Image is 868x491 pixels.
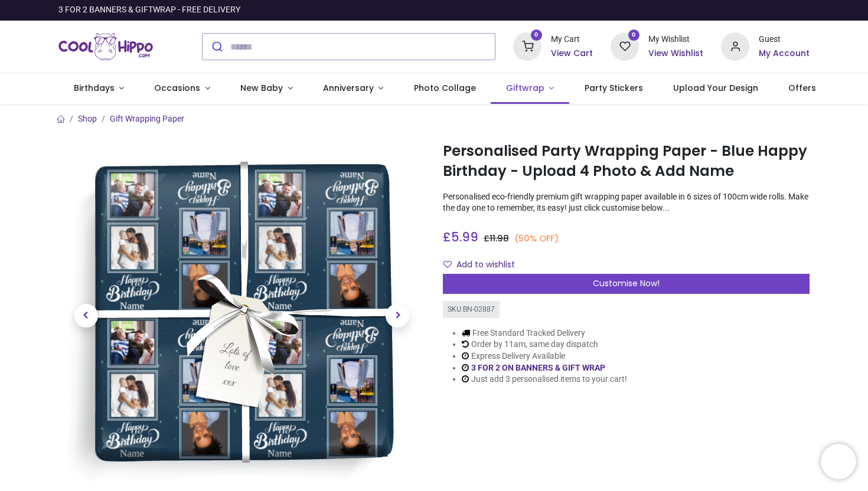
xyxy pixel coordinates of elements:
[788,82,816,94] span: Offers
[443,255,525,275] button: Add to wishlistAdd to wishlist
[443,260,452,269] i: Add to wishlist
[462,351,627,362] li: Express Delivery Available
[506,82,544,94] span: Giftwrap
[491,73,569,104] a: Giftwrap
[58,30,153,63] a: Logo of Cool Hippo
[513,41,541,51] a: 0
[551,34,593,45] div: My Cart
[471,363,605,372] a: 3 FOR 2 ON BANNERS & GIFT WRAP
[203,34,230,60] button: Submit
[226,73,308,104] a: New Baby
[462,339,627,351] li: Order by 11am, same day dispatch
[370,192,425,440] a: Next
[443,141,810,182] h1: Personalised Party Wrapping Paper - Blue Happy Birthday - Upload 4 Photo & Add Name
[531,30,542,41] sup: 0
[58,192,113,440] a: Previous
[551,48,593,60] a: View Cart
[240,82,283,94] span: New Baby
[308,73,399,104] a: Anniversary
[490,233,509,244] span: 11.98
[451,228,478,245] span: 5.99
[154,82,200,94] span: Occasions
[514,233,559,245] small: (50% OFF)
[611,41,639,51] a: 0
[443,191,810,214] p: Personalised eco-friendly premium gift wrapping paper available in 6 sizes of 100cm wide rolls. M...
[462,374,627,385] li: Just add 3 personalised items to your cart!
[58,73,139,104] a: Birthdays
[673,82,758,94] span: Upload Your Design
[628,30,639,41] sup: 0
[74,82,115,94] span: Birthdays
[443,228,478,245] span: £
[58,30,153,63] img: Cool Hippo
[821,444,856,479] iframe: Brevo live chat
[443,301,500,318] div: SKU: BN-02887
[562,4,810,16] iframe: Customer reviews powered by Trustpilot
[648,48,703,60] a: View Wishlist
[323,82,374,94] span: Anniversary
[648,34,703,45] div: My Wishlist
[593,277,660,289] span: Customise Now!
[139,73,226,104] a: Occasions
[585,82,643,94] span: Party Stickers
[78,114,97,123] a: Shop
[110,114,184,123] a: Gift Wrapping Paper
[414,82,476,94] span: Photo Collage
[386,304,409,328] span: Next
[74,304,98,328] span: Previous
[58,4,240,16] div: 3 FOR 2 BANNERS & GIFTWRAP - FREE DELIVERY
[759,48,810,60] a: My Account
[759,34,810,45] div: Guest
[462,328,627,339] li: Free Standard Tracked Delivery
[484,233,509,244] span: £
